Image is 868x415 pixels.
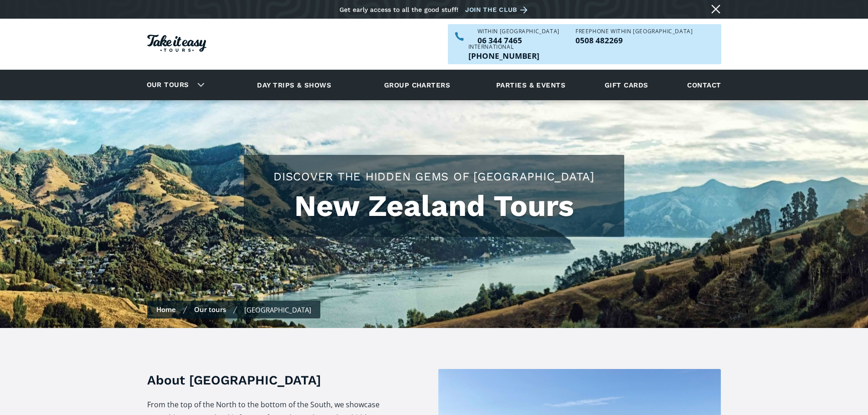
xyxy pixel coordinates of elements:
a: Gift cards [600,72,653,97]
h2: Discover the hidden gems of [GEOGRAPHIC_DATA] [253,169,615,184]
a: Close message [709,2,723,16]
p: 06 344 7465 [478,36,560,44]
a: Our tours [194,305,226,314]
h1: New Zealand Tours [253,189,615,223]
a: Home [156,305,176,314]
img: Take it easy Tours logo [147,35,206,52]
a: Contact [683,72,725,97]
a: Homepage [147,30,206,59]
a: Day trips & shows [246,72,343,97]
p: 0508 482269 [575,36,693,44]
a: Our tours [140,74,196,96]
a: Call us within NZ on 063447465 [478,36,560,44]
p: [PHONE_NUMBER] [468,52,539,60]
div: WITHIN [GEOGRAPHIC_DATA] [478,29,560,34]
h3: About [GEOGRAPHIC_DATA] [147,371,381,389]
a: Parties & events [492,72,570,97]
a: Group charters [373,72,462,97]
div: Get early access to all the good stuff! [339,6,458,13]
a: Join the club [465,4,531,15]
a: Call us freephone within NZ on 0508482269 [575,36,693,44]
a: Call us outside of NZ on +6463447465 [468,52,539,60]
div: [GEOGRAPHIC_DATA] [244,305,311,314]
div: Freephone WITHIN [GEOGRAPHIC_DATA] [575,29,693,34]
nav: breadcrumbs [147,301,320,318]
div: International [468,44,539,50]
